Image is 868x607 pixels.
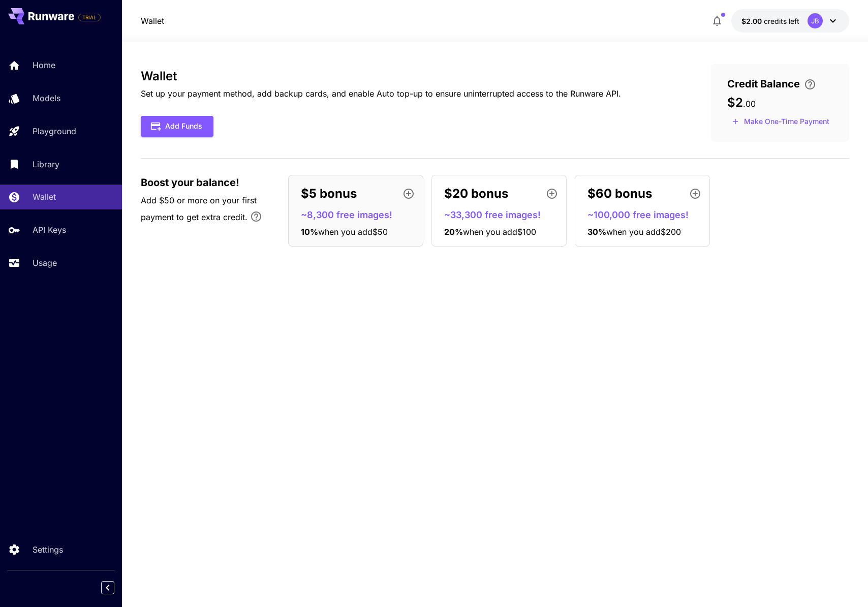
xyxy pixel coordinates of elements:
p: ~100,000 free images! [587,208,705,222]
p: $20 bonus [444,185,508,203]
span: when you add $200 [606,227,681,237]
div: $2.00 [741,16,799,26]
span: Boost your balance! [141,175,239,190]
span: . 00 [743,99,756,109]
p: ~33,300 free images! [444,208,562,222]
span: 20 % [444,227,463,237]
p: ~8,300 free images! [301,208,419,222]
button: Collapse sidebar [101,581,114,594]
button: Add Funds [141,116,213,137]
span: $2.00 [741,17,764,25]
span: Add $50 or more on your first payment to get extra credit. [141,195,257,222]
button: Enter your card details and choose an Auto top-up amount to avoid service interruptions. We'll au... [800,78,820,90]
p: Set up your payment method, add backup cards, and enable Auto top-up to ensure uninterrupted acce... [141,87,621,100]
span: $2 [727,95,743,110]
p: Usage [33,257,57,269]
button: Bonus applies only to your first payment, up to 30% on the first $1,000. [246,206,266,227]
button: $2.00JB [731,9,849,33]
span: Credit Balance [727,76,800,92]
p: $60 bonus [587,185,652,203]
span: 30 % [587,227,606,237]
a: Wallet [141,15,164,27]
span: 10 % [301,227,318,237]
span: Add your payment card to enable full platform functionality. [78,11,101,23]
p: API Keys [33,224,66,236]
p: Models [33,92,60,104]
button: Make a one-time, non-recurring payment [727,114,834,130]
p: $5 bonus [301,185,357,203]
span: when you add $100 [463,227,536,237]
p: Home [33,59,55,71]
p: Library [33,158,59,170]
div: Collapse sidebar [109,579,122,597]
span: TRIAL [79,14,100,21]
span: credits left [764,17,799,25]
h3: Wallet [141,69,621,83]
p: Wallet [33,191,56,203]
nav: breadcrumb [141,15,164,27]
span: when you add $50 [318,227,388,237]
div: JB [808,13,823,28]
p: Playground [33,125,76,137]
p: Settings [33,543,63,556]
